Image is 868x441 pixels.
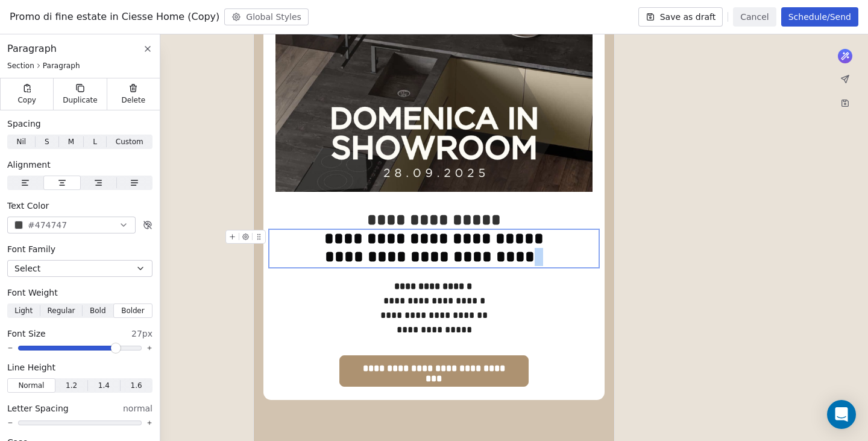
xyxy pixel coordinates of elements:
[10,10,219,24] span: Promo di fine estate in Ciesse Home (Copy)
[7,328,46,340] span: Font Size
[116,136,143,147] span: Custom
[48,305,75,316] span: Regular
[93,136,97,147] span: L
[123,402,153,414] span: normal
[638,7,723,27] button: Save as draft
[16,136,26,147] span: Nil
[131,380,142,391] span: 1.6
[7,200,49,212] span: Text Color
[7,61,34,71] span: Section
[98,380,110,391] span: 1.4
[224,8,309,25] button: Global Styles
[7,118,41,130] span: Spacing
[781,7,858,27] button: Schedule/Send
[14,305,33,316] span: Light
[17,95,36,105] span: Copy
[131,328,153,340] span: 27px
[7,402,69,414] span: Letter Spacing
[7,361,55,373] span: Line Height
[90,305,106,316] span: Bold
[7,287,58,299] span: Font Weight
[122,95,146,105] span: Delete
[14,262,40,274] span: Select
[7,243,55,255] span: Font Family
[827,400,856,429] div: Open Intercom Messenger
[7,217,136,233] button: #474747
[68,136,74,147] span: M
[45,136,49,147] span: S
[63,95,97,105] span: Duplicate
[7,42,57,56] span: Paragraph
[66,380,77,391] span: 1.2
[28,219,67,232] span: #474747
[43,61,80,71] span: Paragraph
[7,159,51,171] span: Alignment
[733,7,776,27] button: Cancel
